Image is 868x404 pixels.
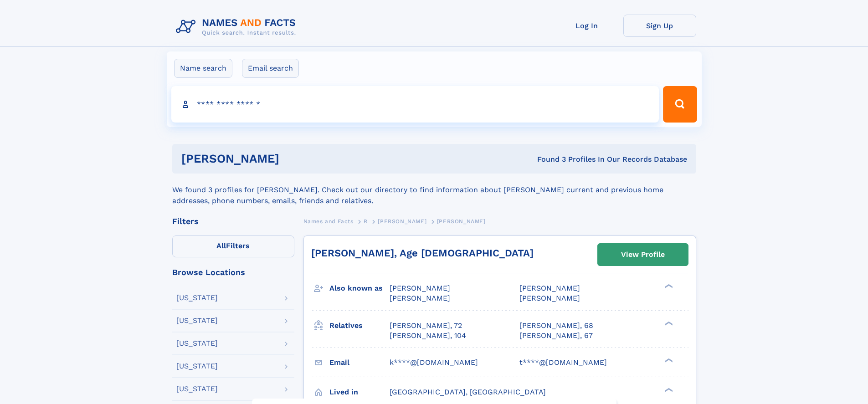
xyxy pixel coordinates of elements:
[364,218,368,225] span: R
[378,218,426,225] span: [PERSON_NAME]
[172,217,294,225] div: Filters
[329,281,390,296] h3: Also known as
[181,153,408,164] h1: [PERSON_NAME]
[519,331,593,341] a: [PERSON_NAME], 67
[663,283,673,289] div: ❯
[621,244,665,265] div: View Profile
[174,59,232,78] label: Name search
[172,15,303,39] img: Logo Names and Facts
[437,218,486,225] span: [PERSON_NAME]
[390,321,462,331] a: [PERSON_NAME], 72
[329,355,390,370] h3: Email
[329,384,390,400] h3: Lived in
[176,363,218,370] div: [US_STATE]
[364,215,368,227] a: R
[303,215,354,227] a: Names and Facts
[663,357,673,363] div: ❯
[390,294,450,302] span: [PERSON_NAME]
[216,241,226,250] span: All
[663,387,673,393] div: ❯
[663,86,697,123] button: Search Button
[378,215,426,227] a: [PERSON_NAME]
[623,15,696,37] a: Sign Up
[390,388,546,396] span: [GEOGRAPHIC_DATA], [GEOGRAPHIC_DATA]
[242,59,299,78] label: Email search
[519,321,593,331] a: [PERSON_NAME], 68
[172,174,696,206] div: We found 3 profiles for [PERSON_NAME]. Check out our directory to find information about [PERSON_...
[663,320,673,326] div: ❯
[176,340,218,347] div: [US_STATE]
[172,268,294,276] div: Browse Locations
[329,318,390,333] h3: Relatives
[172,235,294,257] label: Filters
[408,154,687,164] div: Found 3 Profiles In Our Records Database
[390,284,450,292] span: [PERSON_NAME]
[519,294,580,302] span: [PERSON_NAME]
[519,284,580,292] span: [PERSON_NAME]
[176,294,218,302] div: [US_STATE]
[311,247,534,259] a: [PERSON_NAME], Age [DEMOGRAPHIC_DATA]
[176,385,218,393] div: [US_STATE]
[550,15,623,37] a: Log In
[598,244,688,266] a: View Profile
[171,86,659,123] input: search input
[176,317,218,324] div: [US_STATE]
[390,331,466,341] a: [PERSON_NAME], 104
